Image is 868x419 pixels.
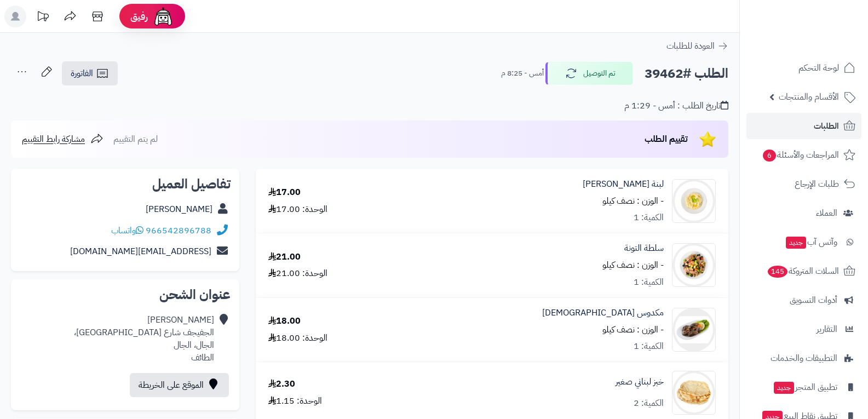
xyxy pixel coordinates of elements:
[672,371,715,415] img: 1665822513-eDMl9ERPDmddTC91NFQphgHaHa-90x90.jpg
[624,100,728,112] div: تاريخ الطلب : أمس - 1:29 م
[767,263,839,279] span: السلات المتروكة
[602,259,664,272] small: - الوزن : نصف كيلو
[268,315,301,328] div: 18.00
[268,395,322,407] div: الوحدة: 1.15
[795,176,839,192] span: طلبات الإرجاع
[545,62,633,85] button: تم التوصيل
[62,61,118,85] a: الفاتورة
[672,243,715,287] img: 1674564259-b67b9ece-3339-4580-9cc9-66b443815188-thumbnail-770x770-70-90x90.jpg
[71,67,93,80] span: الفاتورة
[268,267,327,280] div: الوحدة: 21.00
[634,397,664,410] div: الكمية: 2
[634,276,664,289] div: الكمية: 1
[814,118,839,134] span: الطلبات
[542,307,664,319] a: مكدوس [DEMOGRAPHIC_DATA]
[672,179,715,223] img: 1676371814-873f1c6c-82b2-4002-b5a7-2dc8957e7041-thumbnail-770x770-70-90x90.jpg
[20,177,231,191] h2: تفاصيل العميل
[816,205,837,221] span: العملاء
[790,292,837,308] span: أدوات التسويق
[794,8,858,31] img: logo-2.png
[666,39,715,53] span: العودة للطلبات
[146,203,212,216] a: [PERSON_NAME]
[146,224,211,237] a: 966542896788
[746,345,861,371] a: التطبيقات والخدمات
[29,5,56,30] a: تحديثات المنصة
[634,340,664,353] div: الكمية: 1
[74,314,214,364] div: [PERSON_NAME] الجفيجف شارع [GEOGRAPHIC_DATA]، الجال، الجال الطائف
[746,142,861,168] a: المراجعات والأسئلة6
[268,203,327,216] div: الوحدة: 17.00
[672,308,715,352] img: 1676457857-%D9%84%D9%82%D8%B7%D8%A9%20%D8%A7%D9%84%D8%B4%D8%A7%D8%B4%D8%A9%202023-02-15%20134159-...
[268,332,327,345] div: الوحدة: 18.00
[268,378,295,391] div: 2.30
[746,200,861,226] a: العملاء
[771,351,837,366] span: التطبيقات والخدمات
[746,229,861,255] a: وآتس آبجديد
[22,133,85,146] span: مشاركة رابط التقييم
[624,242,664,255] a: سلطة التونة
[746,374,861,400] a: تطبيق المتجرجديد
[785,234,837,250] span: وآتس آب
[767,266,788,278] span: 145
[634,211,664,224] div: الكمية: 1
[111,224,143,237] a: واتساب
[268,251,301,263] div: 21.00
[616,376,664,388] a: خبز لبناني صغير
[645,62,728,85] h2: الطلب #39462
[268,186,301,199] div: 17.00
[152,5,174,27] img: ai-face.png
[70,245,211,258] a: [EMAIL_ADDRESS][DOMAIN_NAME]
[762,147,839,163] span: المراجعات والأسئلة
[774,382,794,394] span: جديد
[602,194,664,208] small: - الوزن : نصف كيلو
[786,237,806,249] span: جديد
[817,322,837,337] span: التقارير
[746,55,861,81] a: لوحة التحكم
[773,380,837,395] span: تطبيق المتجر
[666,39,728,53] a: العودة للطلبات
[746,113,861,139] a: الطلبات
[779,89,839,105] span: الأقسام والمنتجات
[746,171,861,197] a: طلبات الإرجاع
[130,373,229,397] a: الموقع على الخريطة
[746,287,861,313] a: أدوات التسويق
[22,133,104,146] a: مشاركة رابط التقييم
[501,68,544,79] small: أمس - 8:25 م
[798,60,839,76] span: لوحة التحكم
[746,258,861,284] a: السلات المتروكة145
[20,288,231,301] h2: عنوان الشحن
[113,133,158,146] span: لم يتم التقييم
[645,133,688,146] span: تقييم الطلب
[583,178,664,191] a: لبنة [PERSON_NAME]
[130,10,148,23] span: رفيق
[602,323,664,336] small: - الوزن : نصف كيلو
[746,316,861,342] a: التقارير
[762,150,776,162] span: 6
